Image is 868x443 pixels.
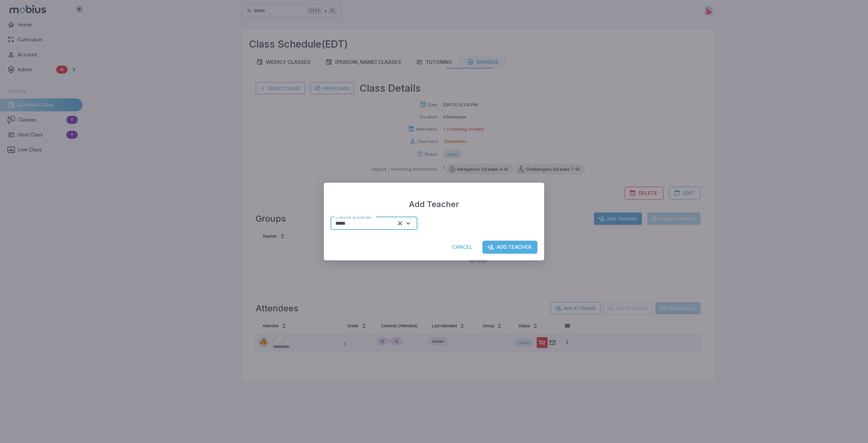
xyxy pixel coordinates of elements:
[404,219,413,228] button: Open
[447,241,477,254] button: Cancel
[324,183,544,217] h2: Add Teacher
[396,219,405,228] button: Clear
[335,214,372,220] label: Choose a teacher
[482,241,537,254] button: Add Teacher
